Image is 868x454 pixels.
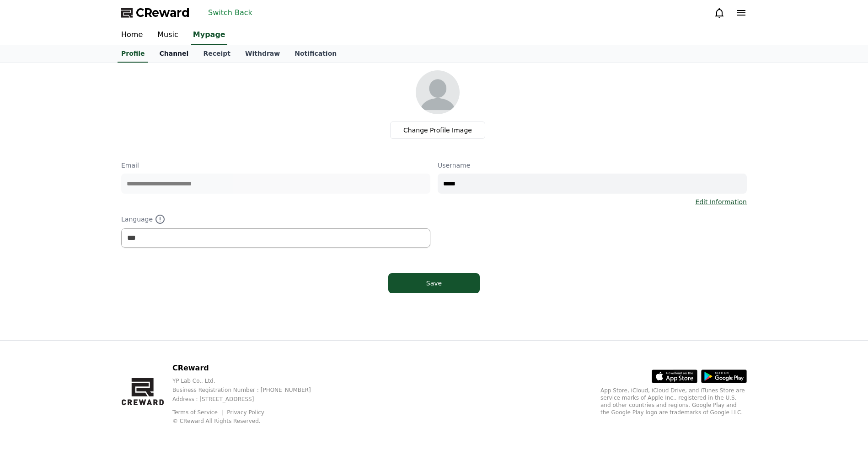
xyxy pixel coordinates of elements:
button: Save [388,273,480,293]
label: Change Profile Image [390,121,485,139]
a: Privacy Policy [227,409,264,416]
span: CReward [136,5,190,20]
p: Business Registration Number : [PHONE_NUMBER] [172,386,326,394]
p: CReward [172,363,326,374]
a: CReward [121,5,190,20]
a: Music [150,26,186,45]
a: Withdraw [238,45,287,63]
p: Email [121,161,430,170]
a: Notification [287,45,344,63]
a: Channel [152,45,196,63]
a: Receipt [196,45,238,63]
a: Edit Information [695,197,747,206]
p: Address : [STREET_ADDRESS] [172,396,326,403]
a: Mypage [191,26,227,45]
p: © CReward All Rights Reserved. [172,417,326,425]
p: Username [438,161,747,170]
a: Profile [118,45,148,63]
button: Switch Back [204,5,256,20]
a: Home [114,26,150,45]
p: Language [121,214,430,225]
a: Terms of Service [172,409,225,416]
p: YP Lab Co., Ltd. [172,377,326,385]
p: App Store, iCloud, iCloud Drive, and iTunes Store are service marks of Apple Inc., registered in ... [600,387,747,416]
div: Save [407,279,461,288]
img: profile_image [416,70,460,114]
